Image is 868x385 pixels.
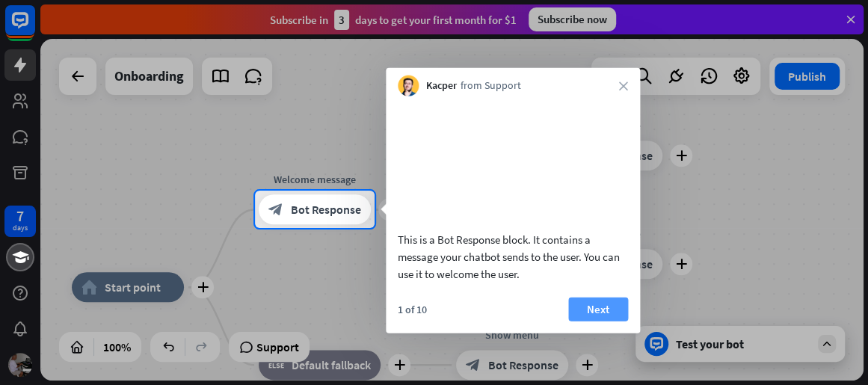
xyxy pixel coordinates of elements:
div: 1 of 10 [398,302,427,315]
button: Next [568,297,628,321]
button: Open LiveChat chat widget [12,6,57,51]
i: close [619,81,628,90]
span: from Support [461,78,521,93]
span: Kacper [426,78,457,93]
div: This is a Bot Response block. It contains a message your chatbot sends to the user. You can use i... [398,230,628,282]
span: Bot Response [291,203,361,218]
i: block_bot_response [268,203,283,218]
